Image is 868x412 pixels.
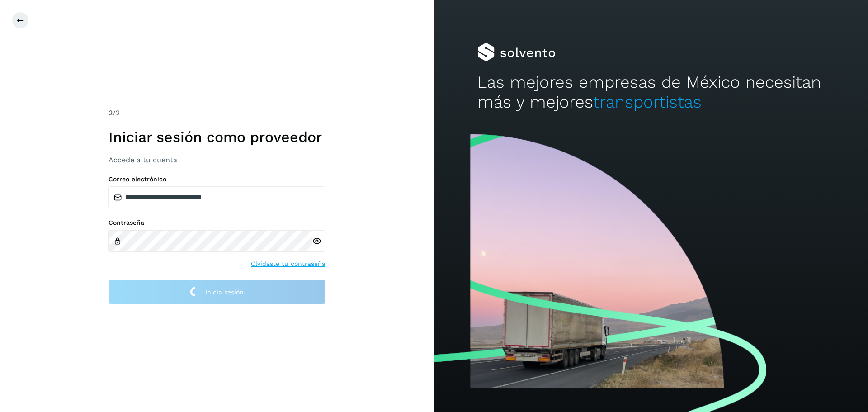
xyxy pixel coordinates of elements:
a: Olvidaste tu contraseña [251,259,325,269]
span: transportistas [593,92,702,112]
span: Inicia sesión [205,289,244,295]
span: 2 [108,109,113,117]
div: /2 [108,108,325,118]
label: Contraseña [108,219,325,227]
label: Correo electrónico [108,175,325,183]
button: Inicia sesión [108,279,325,304]
h2: Las mejores empresas de México necesitan más y mejores [477,72,825,113]
h1: Iniciar sesión como proveedor [108,128,325,146]
h3: Accede a tu cuenta [108,156,325,164]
